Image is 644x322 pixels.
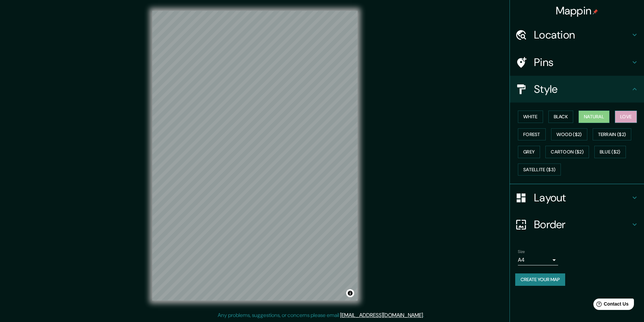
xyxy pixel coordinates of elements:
button: Satellite ($3) [518,164,561,176]
canvas: Map [152,11,358,301]
div: Style [510,76,644,103]
h4: Pins [534,56,631,69]
button: Create your map [515,273,565,286]
iframe: Help widget launcher [584,296,637,315]
h4: Layout [534,191,631,204]
p: Any problems, suggestions, or concerns please email . [218,311,424,319]
button: Grey [518,146,540,158]
div: . [425,311,426,319]
button: White [518,111,543,123]
h4: Style [534,82,631,96]
label: Size [518,249,525,255]
button: Black [548,111,574,123]
div: Layout [510,184,644,211]
div: . [424,311,425,319]
img: pin-icon.png [593,9,598,14]
button: Wood ($2) [551,128,587,141]
h4: Location [534,28,631,42]
button: Natural [579,111,609,123]
button: Blue ($2) [594,146,626,158]
button: Cartoon ($2) [545,146,589,158]
button: Love [615,111,637,123]
div: Pins [510,49,644,76]
button: Forest [518,128,546,141]
div: A4 [518,255,558,265]
a: [EMAIL_ADDRESS][DOMAIN_NAME] [340,312,423,319]
button: Toggle attribution [346,289,354,297]
h4: Mappin [556,4,598,17]
div: Border [510,211,644,238]
div: Location [510,21,644,48]
h4: Border [534,218,631,231]
button: Terrain ($2) [593,128,632,141]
